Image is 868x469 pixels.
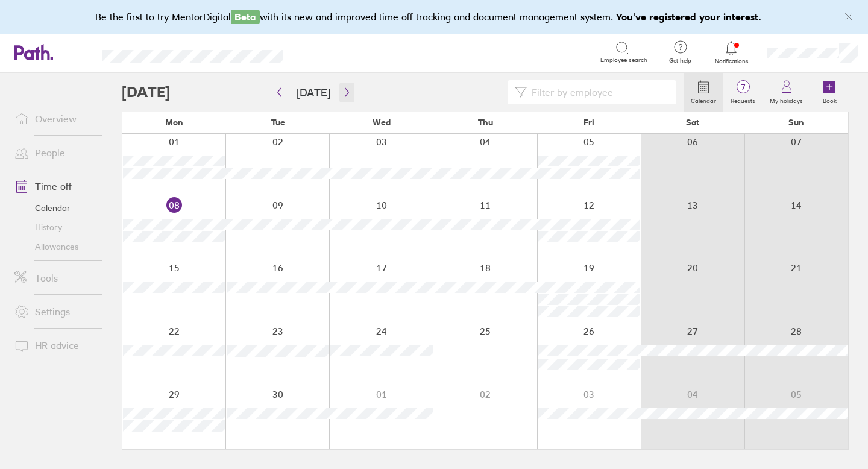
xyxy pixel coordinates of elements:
[723,83,763,92] span: 7
[95,10,773,24] div: Be the first to try MentorDigital with its new and improved time off tracking and document manage...
[5,266,102,290] a: Tools
[287,83,340,102] button: [DATE]
[527,81,669,104] input: Filter by employee
[583,118,594,127] span: Fri
[712,58,751,65] span: Notifications
[661,57,700,65] span: Get help
[723,73,763,112] a: 7Requests
[712,40,751,65] a: Notifications
[763,94,810,105] label: My holidays
[684,94,723,105] label: Calendar
[315,46,346,57] div: Search
[810,73,849,112] a: Book
[5,333,102,357] a: HR advice
[373,118,391,127] span: Wed
[5,300,102,324] a: Settings
[5,218,102,237] a: History
[271,118,285,127] span: Tue
[5,174,102,198] a: Time off
[231,10,260,24] span: Beta
[5,237,102,256] a: Allowances
[478,118,493,127] span: Thu
[5,140,102,165] a: People
[788,118,804,127] span: Sun
[5,198,102,218] a: Calendar
[600,57,647,64] span: Employee search
[165,118,183,127] span: Mon
[5,107,102,131] a: Overview
[816,94,844,105] label: Book
[763,73,810,112] a: My holidays
[684,73,723,112] a: Calendar
[686,118,699,127] span: Sat
[616,11,761,23] b: You've registered your interest.
[723,94,763,105] label: Requests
